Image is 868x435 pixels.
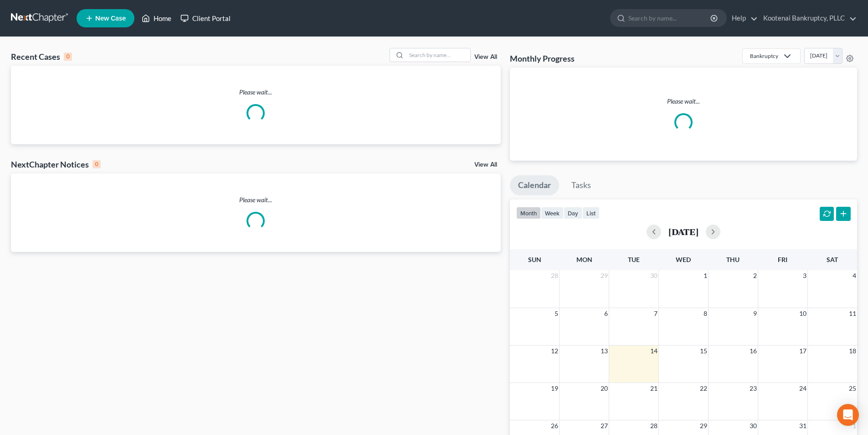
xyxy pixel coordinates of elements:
span: 5 [554,308,559,319]
a: View All [474,162,497,168]
button: month [516,207,541,219]
span: 27 [600,420,609,431]
span: 26 [550,420,559,431]
span: Wed [676,256,691,263]
span: Sun [528,256,541,263]
div: 0 [64,52,72,61]
span: 12 [550,346,559,356]
div: Bankruptcy [750,52,778,60]
a: Calendar [510,175,559,195]
span: Thu [726,256,740,263]
span: 2 [752,270,758,281]
p: Please wait... [517,97,850,106]
span: 21 [649,383,658,394]
a: Kootenai Bankruptcy, PLLC [759,10,857,26]
a: Home [137,10,176,26]
span: 29 [699,420,708,431]
span: 6 [603,308,609,319]
span: 18 [848,346,857,356]
span: 19 [550,383,559,394]
a: Tasks [563,175,599,195]
span: 9 [752,308,758,319]
div: Open Intercom Messenger [837,404,859,426]
span: 10 [798,308,807,319]
a: View All [474,54,497,60]
span: 14 [649,346,658,356]
span: 23 [749,383,758,394]
span: 28 [649,420,658,431]
button: list [582,207,600,219]
span: Mon [576,256,592,263]
span: 31 [798,420,807,431]
div: Recent Cases [11,51,72,62]
a: Help [727,10,758,26]
h3: Monthly Progress [510,53,575,64]
span: 24 [798,383,807,394]
span: 13 [600,346,609,356]
span: 30 [749,420,758,431]
span: 11 [848,308,857,319]
a: Client Portal [176,10,235,26]
span: 16 [749,346,758,356]
span: New Case [95,15,126,22]
span: 20 [600,383,609,394]
span: Sat [827,256,838,263]
p: Please wait... [11,88,501,97]
span: 8 [703,308,708,319]
div: 0 [92,160,101,168]
button: week [541,207,564,219]
input: Search by name... [628,10,712,26]
span: 30 [649,270,658,281]
span: 7 [653,308,658,319]
span: 22 [699,383,708,394]
span: 29 [600,270,609,281]
span: Fri [778,256,787,263]
span: 25 [848,383,857,394]
span: 17 [798,346,807,356]
input: Search by name... [406,48,470,62]
span: Tue [628,256,640,263]
span: 1 [703,270,708,281]
span: 28 [550,270,559,281]
span: 4 [852,270,857,281]
span: 3 [802,270,807,281]
div: NextChapter Notices [11,159,101,170]
p: Please wait... [11,195,501,204]
button: day [564,207,582,219]
h2: [DATE] [668,227,699,236]
span: 15 [699,346,708,356]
